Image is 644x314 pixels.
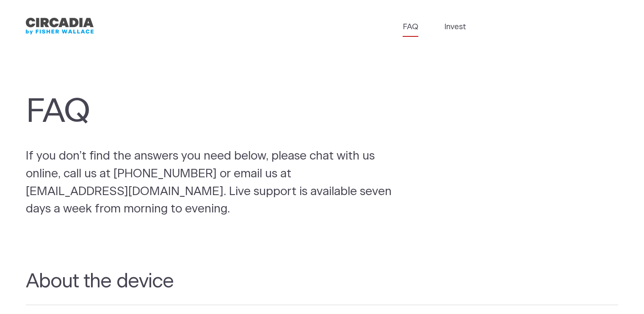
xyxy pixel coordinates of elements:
[26,16,94,37] a: Circadia
[26,93,378,132] h1: FAQ
[26,148,396,218] p: If you don’t find the answers you need below, please chat with us online, call us at [PHONE_NUMBE...
[26,16,94,37] img: circadia_bfw.png
[403,21,418,33] a: FAQ
[26,270,618,306] h2: About the device
[444,21,466,33] a: Invest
